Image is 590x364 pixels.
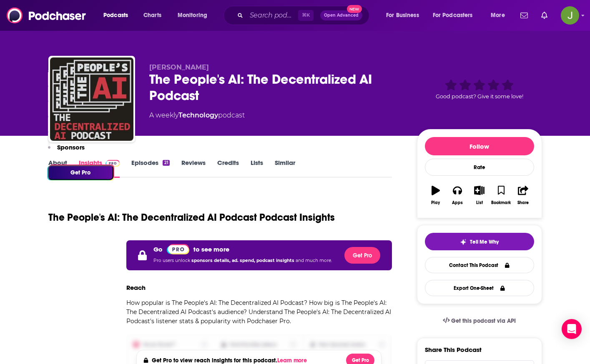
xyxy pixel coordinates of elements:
a: Show notifications dropdown [517,8,531,22]
a: Episodes21 [131,159,169,178]
a: Contact This Podcast [425,257,534,273]
div: Apps [452,200,463,205]
a: Pro website [167,244,190,254]
a: Show notifications dropdown [538,8,551,22]
p: Pro users unlock and much more. [153,254,332,267]
button: Get Pro [48,165,113,180]
h3: Reach [126,284,146,292]
button: tell me why sparkleTell Me Why [425,233,534,250]
a: Get this podcast via API [436,311,523,331]
button: open menu [380,9,429,22]
div: Share [517,200,529,205]
button: open menu [485,9,515,22]
span: Charts [143,10,161,21]
button: open menu [172,9,218,22]
span: Podcasts [103,10,128,21]
span: Open Advanced [324,13,359,17]
span: Good podcast? Give it some love! [436,93,523,100]
div: Search podcasts, credits, & more... [231,6,377,25]
span: New [347,5,362,13]
button: Open AdvancedNew [320,10,362,20]
button: Apps [447,180,468,210]
button: Export One-Sheet [425,280,534,296]
h1: The People's AI: The Decentralized AI Podcast Podcast Insights [48,211,335,224]
span: Monitoring [178,10,207,21]
button: Show profile menu [561,6,579,25]
button: open menu [98,9,139,22]
img: User Profile [561,6,579,25]
h4: Get Pro to view reach insights for this podcast. [152,357,309,364]
button: Play [425,180,447,210]
div: A weekly podcast [149,110,245,120]
a: Lists [251,159,263,178]
a: Reviews [181,159,206,178]
a: Charts [138,9,166,22]
div: Good podcast? Give it some love! [417,63,542,115]
img: The People's AI: The Decentralized AI Podcast [50,57,133,141]
span: For Podcasters [433,10,473,21]
button: Get Pro [344,247,380,264]
input: Search podcasts, credits, & more... [246,9,298,22]
button: Learn more [277,357,309,364]
a: Similar [275,159,295,178]
button: List [468,180,490,210]
div: List [476,200,483,205]
span: ⌘ K [298,10,314,21]
span: sponsors details, ad. spend, podcast insights [191,258,296,263]
img: tell me why sparkle [460,239,467,245]
span: Logged in as jon47193 [561,6,579,25]
p: Go [153,245,163,253]
span: Get this podcast via API [451,317,516,324]
div: 21 [163,160,169,166]
button: Bookmark [490,180,512,210]
div: Play [431,200,440,205]
span: More [491,10,505,21]
h3: Share This Podcast [425,346,482,354]
span: For Business [386,10,419,21]
p: to see more [193,245,229,253]
div: Rate [425,159,534,176]
p: How popular is The People's AI: The Decentralized AI Podcast? How big is The People's AI: The Dec... [126,298,392,326]
span: Tell Me Why [470,239,499,245]
button: Follow [425,137,534,155]
a: Technology [178,111,218,119]
a: Credits [217,159,239,178]
button: Share [512,180,534,210]
div: Open Intercom Messenger [562,319,582,339]
img: Podchaser - Follow, Share and Rate Podcasts [7,7,87,23]
img: Podchaser Pro [167,244,190,254]
span: [PERSON_NAME] [149,63,209,71]
div: Bookmark [491,200,511,205]
button: open menu [427,9,485,22]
